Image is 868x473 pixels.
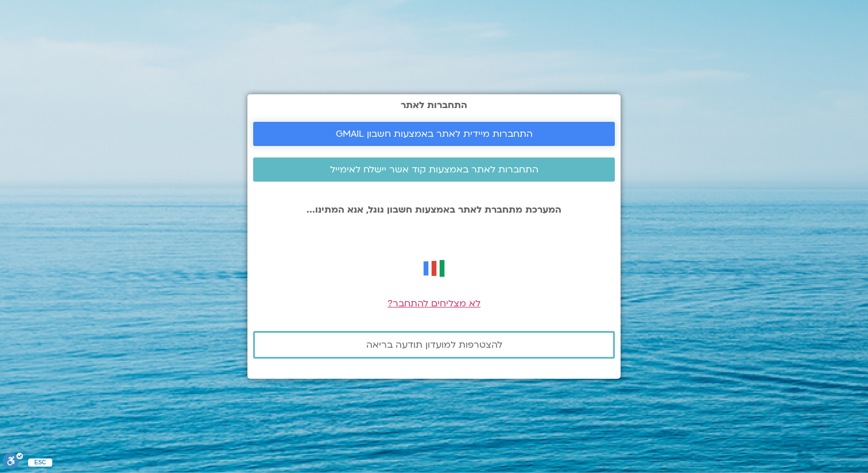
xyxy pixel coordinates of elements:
span: התחברות מיידית לאתר באמצעות חשבון GMAIL [336,129,533,139]
a: התחברות מיידית לאתר באמצעות חשבון GMAIL [253,122,615,146]
a: לא מצליחים להתחבר? [387,297,480,310]
span: להצטרפות למועדון תודעה בריאה [366,340,502,350]
a: להצטרפות למועדון תודעה בריאה [253,331,615,359]
a: התחברות לאתר באמצעות קוד אשר יישלח לאימייל [253,157,615,182]
p: המערכת מתחברת לאתר באמצעות חשבון גוגל, אנא המתינו... [253,205,615,215]
h2: התחברות לאתר [253,100,615,110]
span: התחברות לאתר באמצעות קוד אשר יישלח לאימייל [330,164,538,175]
